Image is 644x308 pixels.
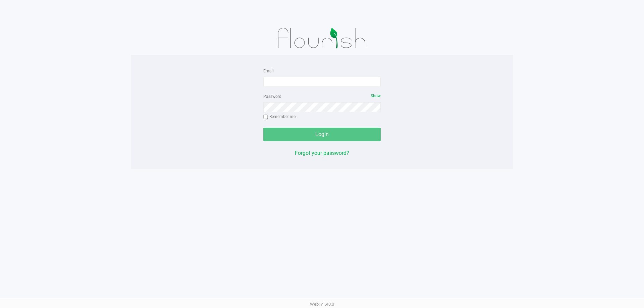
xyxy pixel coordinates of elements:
label: Password [263,94,281,100]
input: Remember me [263,115,268,119]
span: Web: v1.40.0 [310,302,334,307]
span: Show [371,94,381,98]
label: Remember me [263,114,296,120]
label: Email [263,68,274,74]
button: Forgot your password? [295,149,349,157]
